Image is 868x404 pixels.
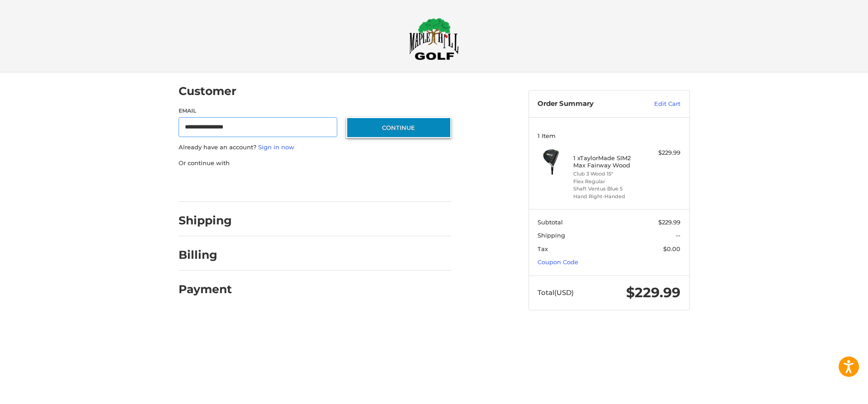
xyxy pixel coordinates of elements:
[538,288,574,297] span: Total (USD)
[258,143,294,151] a: Sign in now
[179,159,451,168] p: Or continue with
[179,282,232,296] h2: Payment
[573,185,642,193] li: Shaft Ventus Blue 5
[179,248,231,262] h2: Billing
[538,258,578,266] a: Coupon Code
[179,214,232,228] h2: Shipping
[252,176,320,193] iframe: PayPal-paylater
[538,219,563,226] span: Subtotal
[538,232,565,239] span: Shipping
[179,143,451,152] p: Already have an account?
[658,219,680,226] span: $229.99
[538,245,548,252] span: Tax
[573,193,642,200] li: Hand Right-Handed
[573,170,642,178] li: Club 3 Wood 15°
[645,148,680,157] div: $229.99
[179,107,338,115] label: Email
[538,100,635,109] h3: Order Summary
[573,178,642,185] li: Flex Regular
[179,84,236,98] h2: Customer
[409,18,459,60] img: Maple Hill Golf
[538,132,680,139] h3: 1 Item
[635,100,680,109] a: Edit Cart
[793,380,868,404] iframe: Google Customer Reviews
[676,232,680,239] span: --
[663,245,680,252] span: $0.00
[329,176,396,193] iframe: PayPal-venmo
[626,284,680,301] span: $229.99
[346,117,451,138] button: Continue
[175,176,243,193] iframe: PayPal-paypal
[573,154,642,169] h4: 1 x TaylorMade SIM2 Max Fairway Wood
